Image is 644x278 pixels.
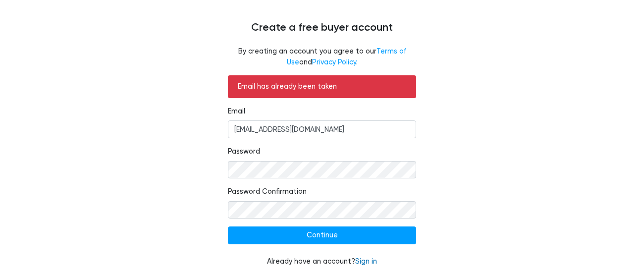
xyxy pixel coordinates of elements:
h4: Create a free buyer account [25,21,619,34]
fieldset: By creating an account you agree to our and . [228,46,416,67]
input: Email [228,120,416,138]
a: Privacy Policy [312,58,356,66]
div: Already have an account? [228,256,416,267]
a: Terms of Use [287,47,406,66]
p: Email has already been taken [238,81,406,92]
input: Continue [228,226,416,244]
label: Email [228,106,245,117]
label: Password Confirmation [228,186,307,197]
a: Sign in [355,257,377,266]
label: Password [228,146,260,157]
